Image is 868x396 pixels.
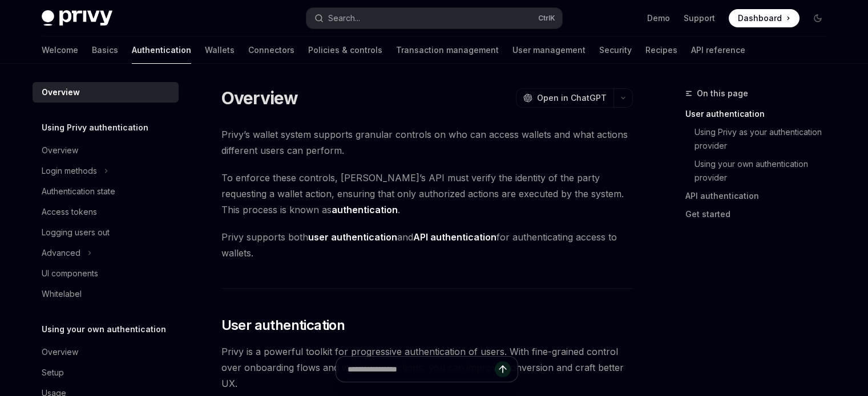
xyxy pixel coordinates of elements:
a: Using Privy as your authentication provider [685,123,836,155]
div: Advanced [42,246,80,260]
h5: Using Privy authentication [42,121,148,134]
div: UI components [42,267,98,280]
span: Ctrl K [538,14,555,23]
button: Send message [495,361,511,377]
button: Search...CtrlK [306,8,562,28]
img: dark logo [42,10,112,26]
span: User authentication [221,316,345,334]
div: Authentication state [42,185,115,198]
div: Overview [42,85,80,99]
a: Authentication [132,36,191,64]
a: Access tokens [33,202,179,222]
a: Logging users out [33,222,179,243]
a: Security [599,36,632,64]
h1: Overview [221,88,298,108]
a: Welcome [42,36,78,64]
input: Ask a question... [348,357,495,382]
span: Privy is a powerful toolkit for progressive authentication of users. With fine-grained control ov... [221,344,633,391]
a: Wallets [205,36,235,64]
span: Open in ChatGPT [537,92,607,104]
a: Overview [33,342,179,362]
div: Search... [328,11,360,25]
button: Open in ChatGPT [516,88,613,108]
a: User authentication [685,105,836,123]
strong: API authentication [413,231,496,243]
button: Toggle dark mode [809,9,827,27]
a: UI components [33,263,179,284]
div: Login methods [42,164,97,178]
a: User management [512,36,586,64]
a: Policies & controls [308,36,382,64]
a: Get started [685,205,836,223]
span: Dashboard [738,13,782,24]
div: Logging users out [42,226,110,239]
div: Access tokens [42,205,97,219]
a: Authentication state [33,181,179,202]
span: On this page [697,87,748,100]
a: API reference [691,36,745,64]
a: Overview [33,82,179,103]
button: Login methods [33,161,179,181]
h5: Using your own authentication [42,322,166,336]
a: Setup [33,362,179,383]
a: Connectors [248,36,294,64]
div: Overview [42,144,78,157]
button: Advanced [33,243,179,263]
a: Whitelabel [33,284,179,304]
div: Setup [42,366,64,379]
span: Privy’s wallet system supports granular controls on who can access wallets and what actions diffe... [221,126,633,158]
strong: authentication [332,204,398,215]
a: Demo [647,13,670,24]
a: Basics [92,36,118,64]
a: Transaction management [396,36,499,64]
span: Privy supports both and for authenticating access to wallets. [221,229,633,261]
div: Overview [42,345,78,359]
a: Overview [33,140,179,161]
a: API authentication [685,187,836,205]
a: Recipes [645,36,677,64]
strong: user authentication [308,231,397,243]
span: To enforce these controls, [PERSON_NAME]’s API must verify the identity of the party requesting a... [221,170,633,218]
a: Support [684,13,715,24]
div: Whitelabel [42,287,82,301]
a: Dashboard [729,9,800,27]
a: Using your own authentication provider [685,155,836,187]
